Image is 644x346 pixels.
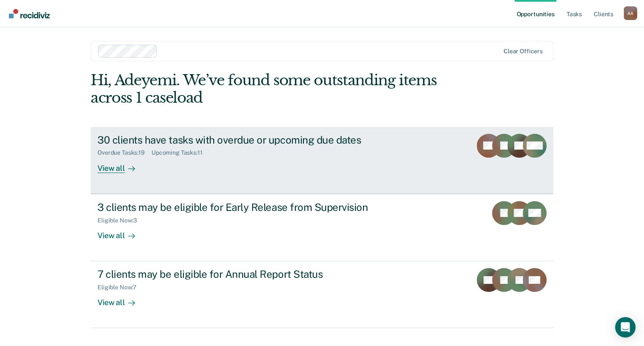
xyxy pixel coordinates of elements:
[91,194,553,261] a: 3 clients may be eligible for Early Release from SupervisionEligible Now:3View all
[615,317,635,337] div: Open Intercom Messenger
[624,6,637,20] div: A A
[91,72,461,107] div: Hi, Adeyemi. We’ve found some outstanding items across 1 caseload
[97,268,396,280] div: 7 clients may be eligible for Annual Report Status
[624,6,637,20] button: Profile dropdown button
[9,9,50,18] img: Recidiviz
[504,48,543,55] div: Clear officers
[97,156,145,173] div: View all
[97,149,152,156] div: Overdue Tasks : 19
[97,217,144,224] div: Eligible Now : 3
[91,127,553,194] a: 30 clients have tasks with overdue or upcoming due datesOverdue Tasks:19Upcoming Tasks:11View all
[152,149,209,156] div: Upcoming Tasks : 11
[97,201,396,213] div: 3 clients may be eligible for Early Release from Supervision
[97,134,396,146] div: 30 clients have tasks with overdue or upcoming due dates
[97,284,143,291] div: Eligible Now : 7
[97,224,145,240] div: View all
[97,291,145,308] div: View all
[91,261,553,328] a: 7 clients may be eligible for Annual Report StatusEligible Now:7View all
